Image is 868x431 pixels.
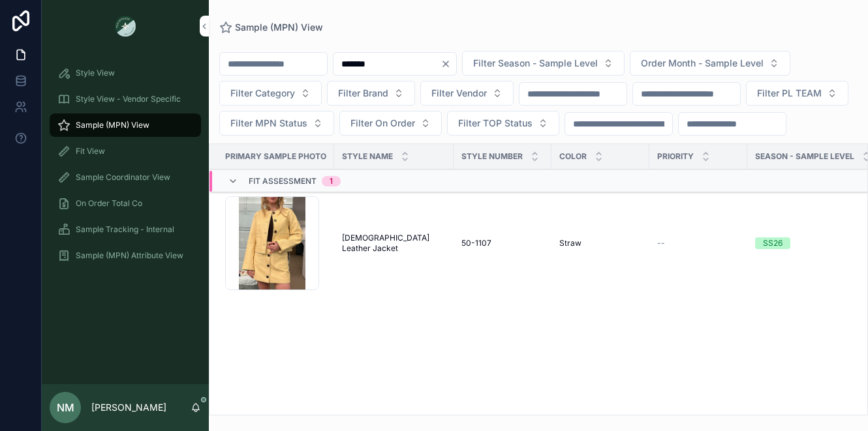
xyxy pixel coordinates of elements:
[338,87,388,100] span: Filter Brand
[431,87,487,100] span: Filter Vendor
[657,238,739,248] a: --
[42,52,209,284] div: scrollable content
[115,16,136,37] img: App logo
[50,140,201,163] a: Fit View
[76,224,174,235] span: Sample Tracking - Internal
[50,87,201,111] a: Style View - Vendor Specific
[461,151,523,162] span: Style Number
[235,21,323,34] span: Sample (MPN) View
[76,146,105,156] span: Fit View
[50,244,201,267] a: Sample (MPN) Attribute View
[225,151,326,162] span: PRIMARY SAMPLE PHOTO
[559,151,587,162] span: Color
[330,176,333,186] div: 1
[76,68,115,78] span: Style View
[50,61,201,85] a: Style View
[757,87,822,100] span: Filter PL TEAM
[91,401,166,414] p: [PERSON_NAME]
[746,81,848,106] button: Select Button
[50,192,201,215] a: On Order Total Co
[657,238,665,248] span: --
[76,120,149,130] span: Sample (MPN) View
[755,151,854,162] span: Season - Sample Level
[458,117,533,130] span: Filter TOP Status
[350,117,415,130] span: Filter On Order
[420,81,514,106] button: Select Button
[342,233,446,254] a: [DEMOGRAPHIC_DATA] Leather Jacket
[657,151,694,162] span: PRIORITY
[219,111,334,136] button: Select Button
[641,57,764,70] span: Order Month - Sample Level
[339,111,442,136] button: Select Button
[461,238,544,248] a: 50-1107
[76,250,183,261] span: Sample (MPN) Attribute View
[461,238,491,248] span: 50-1107
[219,21,323,34] a: Sample (MPN) View
[50,113,201,137] a: Sample (MPN) View
[441,59,456,69] button: Clear
[76,172,170,183] span: Sample Coordinator View
[462,51,625,76] button: Select Button
[327,81,415,106] button: Select Button
[76,198,142,209] span: On Order Total Co
[342,151,393,162] span: Style Name
[50,218,201,241] a: Sample Tracking - Internal
[249,176,317,186] span: Fit Assessment
[230,87,295,100] span: Filter Category
[76,94,181,104] span: Style View - Vendor Specific
[473,57,598,70] span: Filter Season - Sample Level
[50,166,201,189] a: Sample Coordinator View
[559,238,581,248] span: Straw
[230,117,307,130] span: Filter MPN Status
[57,400,74,415] span: NM
[763,237,783,249] div: SS26
[559,238,642,248] a: Straw
[447,111,559,136] button: Select Button
[219,81,322,106] button: Select Button
[630,51,790,76] button: Select Button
